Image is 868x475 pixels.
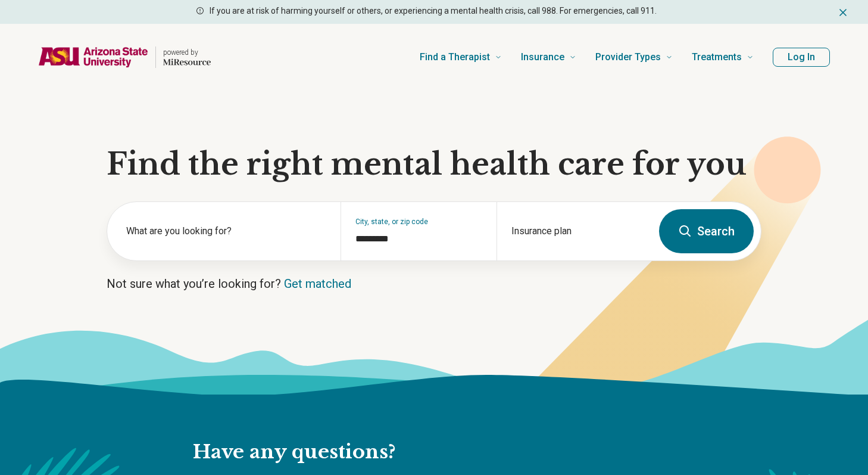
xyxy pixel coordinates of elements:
[773,48,830,67] button: Log In
[107,147,761,182] h1: Find the right mental health care for you
[38,38,211,76] a: Home page
[126,224,326,238] label: What are you looking for?
[284,277,351,291] a: Get matched
[595,33,673,81] a: Provider Types
[107,275,761,292] p: Not sure what you’re looking for?
[521,33,576,81] a: Insurance
[837,5,849,19] button: Dismiss
[193,440,647,465] h2: Have any questions?
[692,49,742,66] span: Treatments
[659,209,754,253] button: Search
[420,33,502,81] a: Find a Therapist
[595,49,661,66] span: Provider Types
[692,33,754,81] a: Treatments
[420,49,490,66] span: Find a Therapist
[210,5,657,17] p: If you are at risk of harming yourself or others, or experiencing a mental health crisis, call 98...
[163,48,211,57] p: powered by
[521,49,564,66] span: Insurance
